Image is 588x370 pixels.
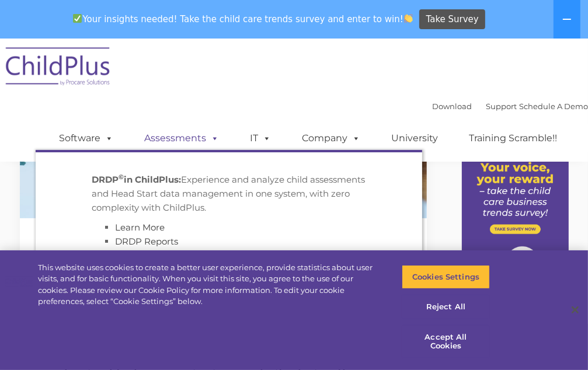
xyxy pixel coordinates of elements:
[47,127,125,150] a: Software
[404,14,413,23] img: 👏
[419,9,485,30] a: Take Survey
[119,173,124,181] sup: ©
[486,102,517,111] a: Support
[115,236,178,247] a: DRDP Reports
[92,174,181,185] strong: DRDP in ChildPlus:
[290,127,372,150] a: Company
[68,8,418,30] span: Your insights needed! Take the child care trends survey and enter to win!
[426,9,479,30] span: Take Survey
[457,127,569,150] a: Training Scramble!!
[432,102,588,111] font: |
[402,265,490,289] button: Cookies Settings
[402,325,490,358] button: Accept All Cookies
[133,127,231,150] a: Assessments
[380,127,450,150] a: University
[115,222,165,233] a: Learn More
[519,102,588,111] a: Schedule A Demo
[38,262,384,308] div: This website uses cookies to create a better user experience, provide statistics about user visit...
[73,14,82,23] img: ✅
[432,102,472,111] a: Download
[238,127,283,150] a: IT
[402,295,490,319] button: Reject All
[562,297,588,323] button: Close
[92,173,366,215] p: Experience and analyze child assessments and Head Start data management in one system, with zero ...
